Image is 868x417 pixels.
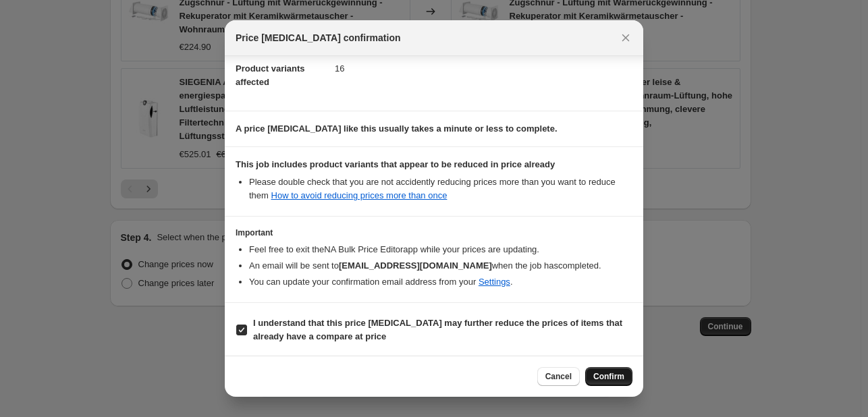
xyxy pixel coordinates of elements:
span: Product variants affected [236,63,305,87]
button: Confirm [585,367,632,386]
b: [EMAIL_ADDRESS][DOMAIN_NAME] [339,260,492,271]
h3: Important [236,227,632,238]
span: Cancel [545,371,572,382]
li: Please double check that you are not accidently reducing prices more than you want to reduce them [249,175,632,202]
span: Confirm [593,371,624,382]
li: An email will be sent to when the job has completed . [249,259,632,273]
a: Settings [479,277,510,287]
li: Feel free to exit the NA Bulk Price Editor app while your prices are updating. [249,243,632,256]
button: Close [616,28,635,47]
li: You can update your confirmation email address from your . [249,275,632,289]
b: I understand that this price [MEDICAL_DATA] may further reduce the prices of items that already h... [253,318,622,341]
dd: 16 [335,51,632,86]
span: Price [MEDICAL_DATA] confirmation [236,31,401,45]
b: This job includes product variants that appear to be reduced in price already [236,159,555,169]
b: A price [MEDICAL_DATA] like this usually takes a minute or less to complete. [236,123,558,134]
button: Cancel [537,367,580,386]
a: How to avoid reducing prices more than once [271,190,447,200]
